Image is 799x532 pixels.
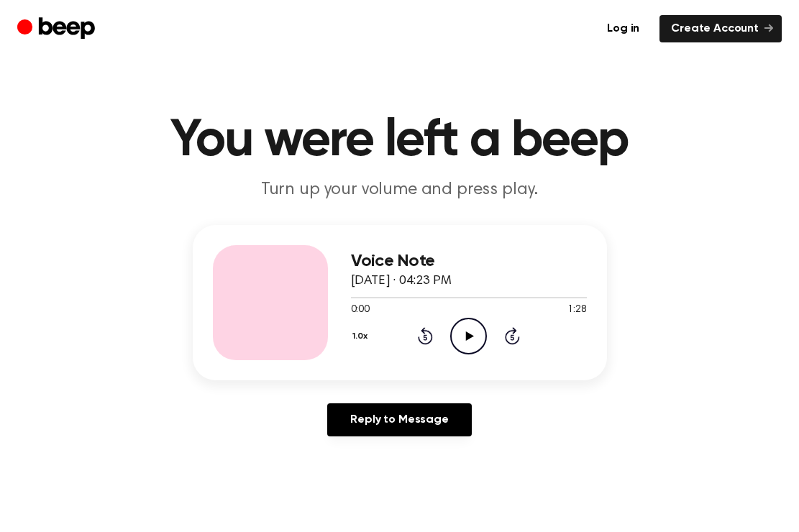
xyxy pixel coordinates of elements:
span: 1:28 [567,303,586,318]
span: 0:00 [351,303,370,318]
h1: You were left a beep [32,115,768,167]
h3: Voice Note [351,252,587,271]
a: Beep [17,15,99,43]
button: 1.0x [351,324,373,349]
p: Turn up your volume and press play. [124,178,676,202]
a: Create Account [659,15,782,42]
a: Log in [595,15,651,42]
a: Reply to Message [327,403,471,436]
span: [DATE] · 04:23 PM [351,275,452,288]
